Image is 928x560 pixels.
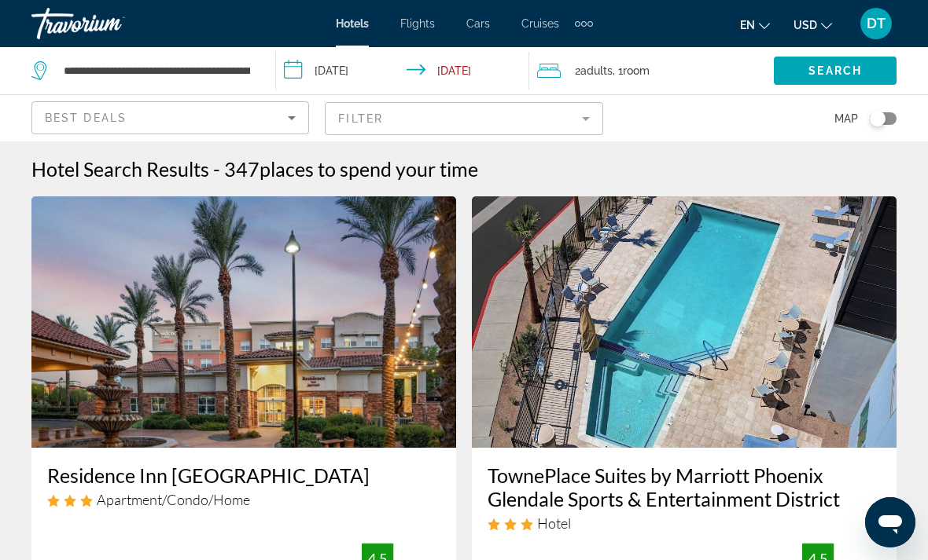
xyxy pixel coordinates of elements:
a: Cars [466,17,490,30]
span: Search [808,64,862,77]
span: Adults [580,64,613,77]
h2: 347 [224,157,478,181]
span: DT [867,16,886,31]
button: Travelers: 2 adults, 0 children [529,47,774,94]
button: Filter [325,101,602,136]
img: Hotel image [472,196,897,448]
h1: Hotel Search Results [31,157,209,181]
button: Change currency [794,13,832,36]
span: Apartment/Condo/Home [97,491,250,508]
span: Hotel [537,514,571,532]
button: Change language [740,13,770,36]
span: Best Deals [45,112,127,124]
span: USD [794,19,817,31]
a: Residence Inn [GEOGRAPHIC_DATA] [47,463,440,487]
span: - [213,157,220,181]
span: , 1 [613,60,650,82]
span: Room [623,64,650,77]
img: Hotel image [31,196,456,448]
div: 3 star Hotel [488,514,881,532]
button: Extra navigation items [575,11,593,36]
iframe: Button to launch messaging window [865,497,915,547]
div: 3 star Apartment [47,491,440,508]
button: Search [774,57,897,85]
a: Travorium [31,3,189,44]
mat-select: Sort by [45,108,296,127]
a: Flights [400,17,435,30]
a: Cruises [521,17,559,30]
a: TownePlace Suites by Marriott Phoenix Glendale Sports & Entertainment District [488,463,881,511]
span: 2 [575,60,613,82]
button: Check-in date: Oct 2, 2025 Check-out date: Oct 5, 2025 [276,47,528,94]
a: Hotels [336,17,369,30]
span: places to spend your time [260,157,478,181]
button: Toggle map [858,112,897,126]
span: Map [834,108,858,130]
button: User Menu [856,7,897,40]
span: en [740,19,755,31]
